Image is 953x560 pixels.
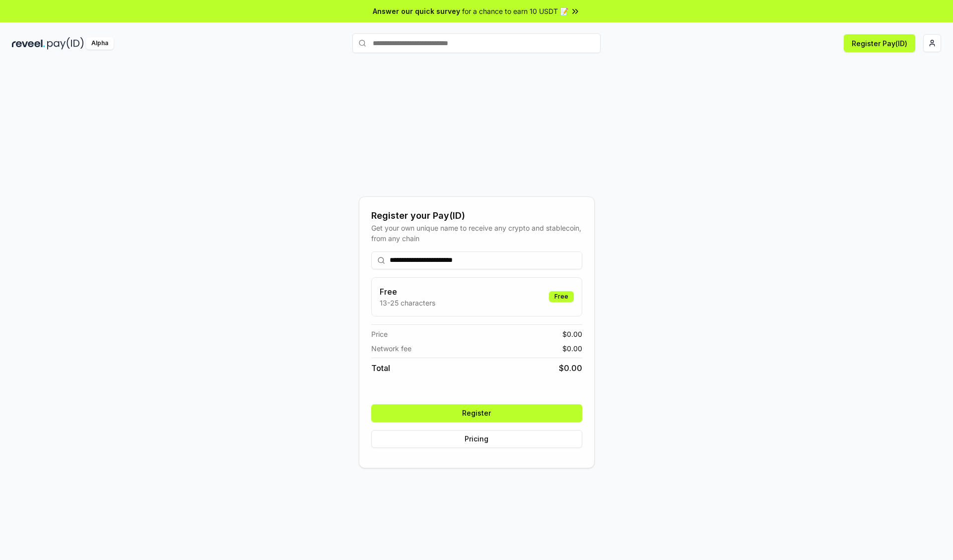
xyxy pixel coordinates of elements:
[562,343,582,354] span: $ 0.00
[371,329,388,339] span: Price
[380,298,435,308] p: 13-25 characters
[380,286,435,298] h3: Free
[371,223,582,244] div: Get your own unique name to receive any crypto and stablecoin, from any chain
[549,291,574,302] div: Free
[371,430,582,448] button: Pricing
[562,329,582,339] span: $ 0.00
[371,343,411,354] span: Network fee
[86,37,114,50] div: Alpha
[559,362,582,374] span: $ 0.00
[371,404,582,422] button: Register
[47,37,84,50] img: pay_id
[844,34,915,52] button: Register Pay(ID)
[12,37,45,50] img: reveel_dark
[462,6,568,16] span: for a chance to earn 10 USDT 📝
[371,209,582,223] div: Register your Pay(ID)
[373,6,460,16] span: Answer our quick survey
[371,362,390,374] span: Total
